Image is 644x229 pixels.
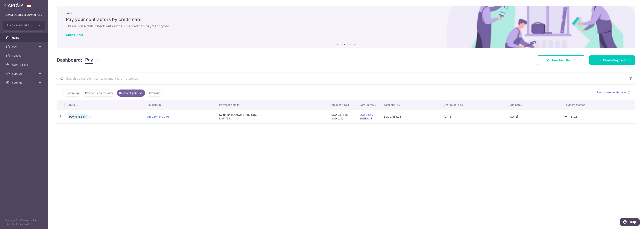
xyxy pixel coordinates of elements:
th: Payment method [561,100,635,110]
p: M-177550 [219,117,325,120]
div: Supplier. MAXSOFT PTE. LTD. [219,113,325,117]
button: Pay [85,57,100,64]
h5: Pay your contractors by credit card [66,16,626,22]
span: Total amt. [384,103,396,107]
span: Support [12,72,37,75]
a: txn_23c444001e1 [147,115,169,118]
span: Payment Sent [68,114,88,119]
span: Charge date [444,103,459,107]
span: Create Payment [603,58,626,62]
a: Read more on statuses [597,90,630,94]
td: SGNEW14 [356,110,381,123]
span: Home [12,36,37,40]
img: CardUp [4,3,23,7]
td: SGD 2,554.05 [381,110,441,123]
td: [DATE] [441,110,506,123]
img: Bank Card [563,114,570,119]
p: NEW! [66,12,626,15]
span: Pay [85,57,93,64]
span: Due date [509,103,521,107]
button: BLACK & INK GROUP PTE. LTD [3,21,45,30]
span: Pay [12,45,37,48]
h6: This is not a drill. Check out our new Renovation payment type! [66,24,626,28]
iframe: Opens a widget where you can find more information [620,218,640,227]
h4: Dashboard: [57,57,82,63]
span: CardUp fee [359,103,374,107]
span: Collect [12,54,37,57]
a: Check it out [66,33,83,37]
a: Overdue [147,90,163,97]
span: Read more on statuses [597,90,627,94]
span: 6102 [571,115,577,118]
th: Payment ID [144,100,216,110]
th: Payment details [216,100,328,110]
img: Renovation banner [57,6,635,48]
a: Recipient paid [117,90,145,97]
a: Download Report [537,55,585,65]
input: Search by recipient name, payment id or reference [57,72,626,84]
a: SGD 42.69 [359,113,373,116]
td: SGD 2,511.36 SGD 0.00 [328,110,356,123]
td: [DATE] [506,110,561,123]
span: BLACK & INK GROUP PTE. LTD [7,24,34,27]
p: [EMAIL_ADDRESS][DOMAIN_NAME] [6,13,42,17]
span: Status [68,103,76,107]
a: Upcoming [63,90,81,97]
span: Settings [12,81,37,84]
a: Payments on the way [83,90,115,97]
span: Amount & GST [331,103,349,107]
span: Refer & Save [12,63,37,66]
span: Download Report [551,58,576,62]
a: Create Payment [589,55,635,65]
